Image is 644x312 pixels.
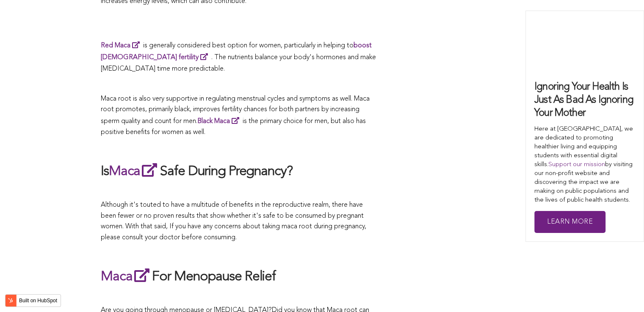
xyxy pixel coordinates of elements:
[101,95,370,135] span: Maca root is also very supportive in regulating menstrual cycles and symptoms as well. Maca root ...
[101,161,376,181] h2: Is Safe During Pregnancy?
[109,164,160,178] a: Maca
[534,211,605,233] a: Learn More
[5,294,61,307] button: Built on HubSpot
[101,270,152,283] a: Maca
[101,201,366,241] span: Although it's touted to have a multitude of benefits in the reproductive realm, there have been f...
[101,266,376,286] h2: For Menopause Relief
[101,42,130,49] strong: Red Maca
[197,118,230,124] strong: Black Maca
[101,42,376,71] span: is generally considered best option for women, particularly in helping to . The nutrients balance...
[6,296,16,306] img: HubSpot sprocket logo
[602,271,644,312] iframe: Chat Widget
[16,295,61,306] label: Built on HubSpot
[101,42,143,49] a: Red Maca
[101,42,372,61] a: boost [DEMOGRAPHIC_DATA] fertility
[197,118,243,124] a: Black Maca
